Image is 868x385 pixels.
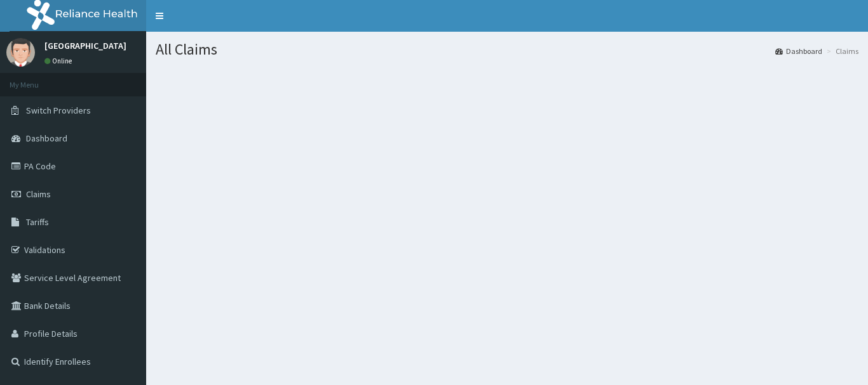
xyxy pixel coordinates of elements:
[775,46,822,56] a: Dashboard
[44,56,75,65] a: Online
[26,105,91,116] span: Switch Providers
[26,216,49,228] span: Tariffs
[26,188,51,200] span: Claims
[824,46,858,56] li: Claims
[26,133,67,144] span: Dashboard
[6,38,35,67] img: User Image
[156,41,858,58] h1: All Claims
[44,41,126,50] p: [GEOGRAPHIC_DATA]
